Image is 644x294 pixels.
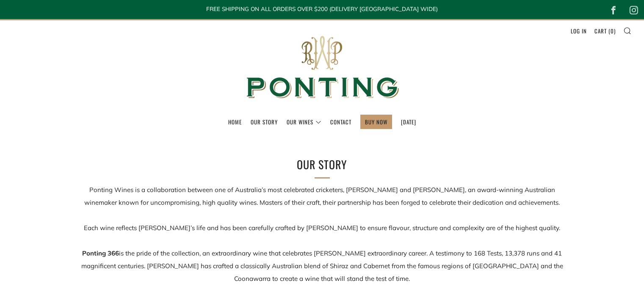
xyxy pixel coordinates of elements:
[251,115,278,129] a: Our Story
[228,115,242,129] a: Home
[594,24,616,38] a: Cart (0)
[571,24,587,38] a: Log in
[238,20,407,115] img: Ponting Wines
[401,115,416,129] a: [DATE]
[82,249,119,257] strong: Ponting 366
[287,115,321,129] a: Our Wines
[330,115,351,129] a: Contact
[611,27,614,35] span: 0
[365,115,387,129] a: BUY NOW
[182,156,462,173] h2: Our Story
